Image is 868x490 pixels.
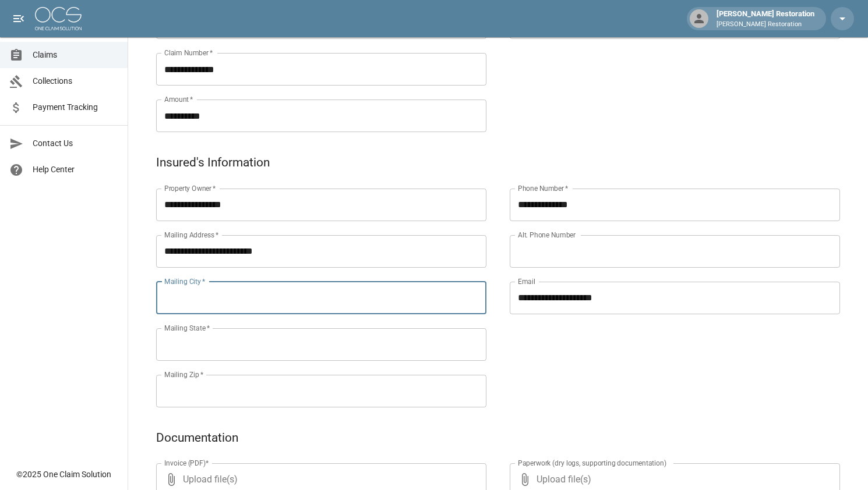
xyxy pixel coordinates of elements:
label: Mailing Zip [164,370,204,379]
span: Payment Tracking [33,101,118,113]
label: Mailing Address [164,230,218,240]
p: [PERSON_NAME] Restoration [717,20,814,30]
label: Email [518,276,535,286]
label: Paperwork (dry logs, supporting documentation) [518,458,666,468]
label: Invoice (PDF)* [164,458,209,468]
label: Claim Number [164,48,213,58]
label: Alt. Phone Number [518,230,576,240]
label: Mailing State [164,323,210,333]
span: Claims [33,49,118,61]
span: Collections [33,75,118,87]
span: Help Center [33,164,118,176]
label: Mailing City [164,276,206,286]
div: [PERSON_NAME] Restoration [712,8,819,29]
div: © 2025 One Claim Solution [16,468,111,480]
span: Contact Us [33,137,118,150]
img: ocs-logo-white-transparent.png [35,7,82,30]
label: Property Owner [164,183,216,193]
label: Amount [164,94,193,104]
label: Phone Number [518,183,568,193]
button: open drawer [7,7,30,30]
